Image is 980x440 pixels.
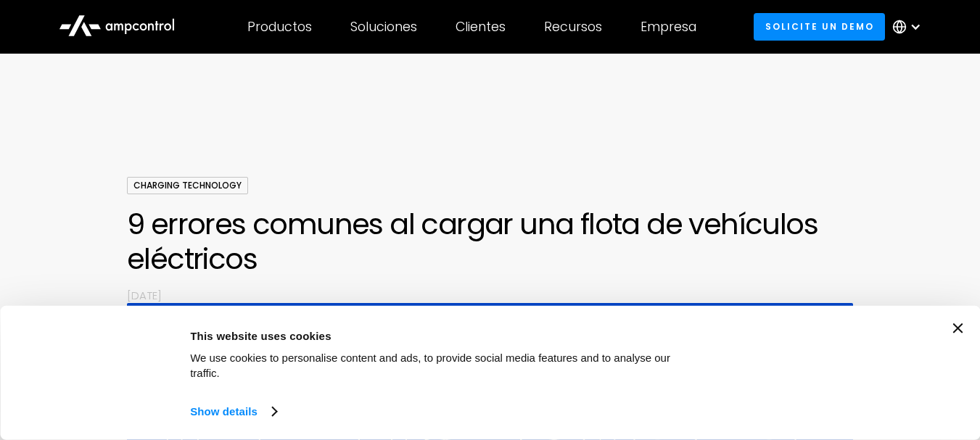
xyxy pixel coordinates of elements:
div: Clientes [456,19,506,35]
div: Recursos [544,19,602,35]
div: This website uses cookies [190,327,701,344]
button: Close banner [952,323,963,333]
div: Empresa [641,19,696,35]
div: Productos [247,19,312,35]
button: Okay [718,323,926,365]
p: [DATE] [127,288,853,303]
span: We use cookies to personalise content and ads, to provide social media features and to analyse ou... [190,352,670,379]
a: Show details [190,401,276,423]
div: Soluciones [350,19,417,35]
h1: 9 errores comunes al cargar una flota de vehículos eléctricos [127,207,853,276]
a: Solicite un demo [754,13,885,40]
div: Charging Technology [127,177,248,194]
